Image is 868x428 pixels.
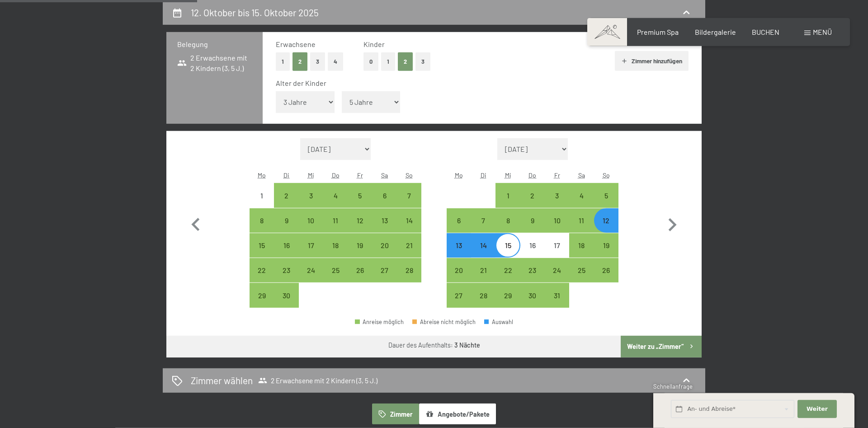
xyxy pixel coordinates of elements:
[349,242,371,264] div: 19
[275,267,297,289] div: 23
[521,292,544,315] div: 30
[299,183,323,207] div: Wed Sep 03 2025
[323,258,348,282] div: Thu Sep 25 2025
[520,208,545,233] div: Anreise möglich
[495,233,520,258] div: Anreise nicht möglich
[398,267,420,289] div: 28
[521,192,544,215] div: 2
[373,242,396,264] div: 20
[324,192,347,215] div: 4
[373,192,396,215] div: 6
[472,217,495,240] div: 7
[496,217,519,240] div: 8
[471,258,495,282] div: Anreise möglich
[349,192,371,215] div: 5
[813,28,832,36] span: Menü
[348,233,372,258] div: Anreise möglich
[594,208,618,233] div: Sun Oct 12 2025
[348,208,372,233] div: Anreise möglich
[495,183,520,207] div: Anreise möglich
[274,183,298,207] div: Tue Sep 02 2025
[495,258,520,282] div: Wed Oct 22 2025
[448,292,470,315] div: 27
[455,171,463,179] abbr: Montag
[373,267,396,289] div: 27
[472,267,495,289] div: 21
[323,233,348,258] div: Thu Sep 18 2025
[569,233,594,258] div: Anreise möglich
[545,283,569,307] div: Fri Oct 31 2025
[323,183,348,207] div: Anreise möglich
[520,233,545,258] div: Anreise nicht möglich
[545,283,569,307] div: Anreise möglich
[397,233,421,258] div: Anreise möglich
[299,233,323,258] div: Wed Sep 17 2025
[323,258,348,282] div: Anreise möglich
[454,341,480,349] b: 3 Nächte
[520,283,545,307] div: Anreise möglich
[276,78,681,88] div: Alter der Kinder
[447,283,471,307] div: Mon Oct 27 2025
[250,283,274,307] div: Anreise möglich
[594,258,618,282] div: Sun Oct 26 2025
[373,258,397,282] div: Sat Sep 27 2025
[250,192,273,215] div: 1
[594,233,618,258] div: Anreise möglich
[448,267,470,289] div: 20
[299,258,323,282] div: Anreise möglich
[348,183,372,207] div: Anreise möglich
[496,267,519,289] div: 22
[357,171,363,179] abbr: Freitag
[594,183,618,207] div: Anreise möglich
[545,208,569,233] div: Anreise möglich
[447,208,471,233] div: Anreise möglich
[569,183,594,207] div: Sat Oct 04 2025
[495,233,520,258] div: Wed Oct 15 2025
[250,267,273,289] div: 22
[258,376,377,385] span: 2 Erwachsene mit 2 Kindern (3, 5 J.)
[373,183,397,207] div: Anreise möglich
[695,28,736,36] a: Bildergalerie
[348,258,372,282] div: Fri Sep 26 2025
[471,233,495,258] div: Tue Oct 14 2025
[183,138,209,308] button: Vorheriger Monat
[570,192,593,215] div: 4
[521,242,544,264] div: 16
[495,258,520,282] div: Anreise möglich
[520,283,545,307] div: Thu Oct 30 2025
[275,192,297,215] div: 2
[569,258,594,282] div: Anreise möglich
[363,52,378,71] button: 0
[250,292,273,315] div: 29
[299,258,323,282] div: Wed Sep 24 2025
[595,242,618,264] div: 19
[797,400,836,419] button: Weiter
[447,283,471,307] div: Anreise möglich
[397,183,421,207] div: Anreise möglich
[250,258,274,282] div: Mon Sep 22 2025
[752,28,779,36] a: BUCHEN
[250,183,274,207] div: Mon Sep 01 2025
[250,242,273,264] div: 15
[324,267,347,289] div: 25
[594,208,618,233] div: Anreise möglich
[324,217,347,240] div: 11
[546,292,568,315] div: 31
[250,183,274,207] div: Anreise nicht möglich
[373,233,397,258] div: Anreise möglich
[397,258,421,282] div: Anreise möglich
[274,233,298,258] div: Tue Sep 16 2025
[447,233,471,258] div: Anreise möglich
[448,242,470,264] div: 13
[484,319,513,325] div: Auswahl
[275,242,297,264] div: 16
[447,258,471,282] div: Mon Oct 20 2025
[569,208,594,233] div: Anreise möglich
[447,258,471,282] div: Anreise möglich
[495,283,520,307] div: Wed Oct 29 2025
[348,208,372,233] div: Fri Sep 12 2025
[332,171,340,179] abbr: Donnerstag
[397,183,421,207] div: Sun Sep 07 2025
[603,171,610,179] abbr: Sonntag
